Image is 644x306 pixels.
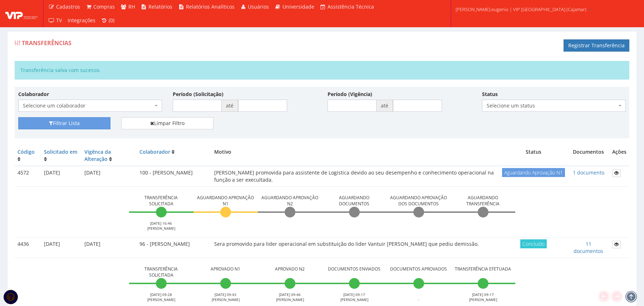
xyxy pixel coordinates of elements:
span: Transferência Solicitada [132,195,190,207]
span: Aguardando Transferência [454,195,512,207]
a: TV [45,14,65,27]
span: Selecione um colaborador [18,100,162,112]
a: 1 documento [573,169,604,176]
span: Transferência Solicitada [132,266,190,278]
span: Selecione um status [482,100,626,112]
a: Solicitado em [44,148,77,155]
th: Documentos [568,145,609,166]
a: (0) [98,14,118,27]
span: Documentos Aprovados [390,266,448,272]
span: [DATE] 09:43 [PERSON_NAME] [197,292,255,302]
span: [DATE] 09:46 [PERSON_NAME] [261,292,319,302]
div: Transferência salva com sucesso. [15,61,629,80]
span: Concluído [520,239,547,248]
label: Status [482,91,498,98]
td: [PERSON_NAME] promovida para assistente de Logistica devido ao seu desempenho e conhecimento oper... [211,166,499,186]
td: 4572 [15,166,41,186]
span: Integrações [68,17,95,24]
span: [DATE] 09:28 [PERSON_NAME] [132,292,190,302]
a: Registrar Transferência [564,39,629,52]
a: Colaborador [139,148,170,155]
span: TV [56,17,62,24]
a: Limpar Filtro [121,117,213,129]
label: Período (Solicitação) [173,91,223,98]
span: Documentos Enviados [325,266,383,272]
span: Universidade [282,3,314,10]
span: (0) [109,17,114,24]
span: [DATE] 09:17 [PERSON_NAME] [454,292,512,302]
span: Assistência Técnica [328,3,374,10]
span: Aguardando Aprovação N1 [197,195,255,207]
a: 11 documentos [574,240,603,254]
label: Período (Vigência) [328,91,372,98]
span: Aguardando Aprovação dos Documentos [390,195,448,207]
span: Aguardando Aprovação N1 [502,168,565,177]
span: Cadastros [56,3,80,10]
span: até [377,100,393,112]
td: Sera promovido para lider operacional em substituição do lider Vantuir [PERSON_NAME] que pediu de... [211,238,499,258]
td: 4436 [15,238,41,258]
td: [DATE] [82,238,136,258]
td: 96 - [PERSON_NAME] [137,238,211,258]
td: [DATE] [41,238,82,258]
span: Transferências [22,39,72,47]
th: Status [499,145,568,166]
span: [PERSON_NAME].eugenio | VIP [GEOGRAPHIC_DATA] (Cajamar) [456,6,586,13]
a: Integrações [65,14,98,27]
span: Selecione um status [487,102,617,109]
span: Aguardando Aprovação N2 [261,195,319,207]
span: Relatórios Analíticos [186,3,235,10]
img: logo [5,8,38,19]
th: Motivo [211,145,499,166]
th: Ações [609,145,629,166]
span: Aprovado N1 [197,266,255,272]
a: Vigênca da Alteração [84,148,111,162]
td: [DATE] [82,166,136,186]
span: até [222,100,238,112]
span: - [390,292,448,302]
td: 100 - [PERSON_NAME] [137,166,211,186]
span: [DATE] 09:17 [PERSON_NAME] [325,292,383,302]
td: [DATE] [41,166,82,186]
button: Filtrar Lista [18,117,110,129]
a: Código [18,148,35,155]
span: RH [128,3,135,10]
span: Transferência Efetuada [454,266,512,272]
label: Colaborador [18,91,49,98]
span: [DATE] 16:46 [PERSON_NAME] [132,221,190,231]
span: Usuários [248,3,269,10]
span: Aprovado N2 [261,266,319,272]
span: Compras [93,3,115,10]
span: Aguardando Documentos [325,195,383,207]
span: Relatórios [148,3,172,10]
span: Selecione um colaborador [23,102,153,109]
